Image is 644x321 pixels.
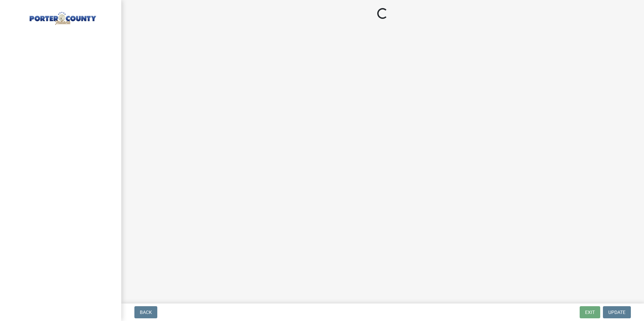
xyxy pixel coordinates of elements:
[580,306,600,318] button: Exit
[13,7,110,26] img: Porter County, Indiana
[140,310,152,315] span: Back
[608,310,625,315] span: Update
[603,306,631,318] button: Update
[134,306,157,318] button: Back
